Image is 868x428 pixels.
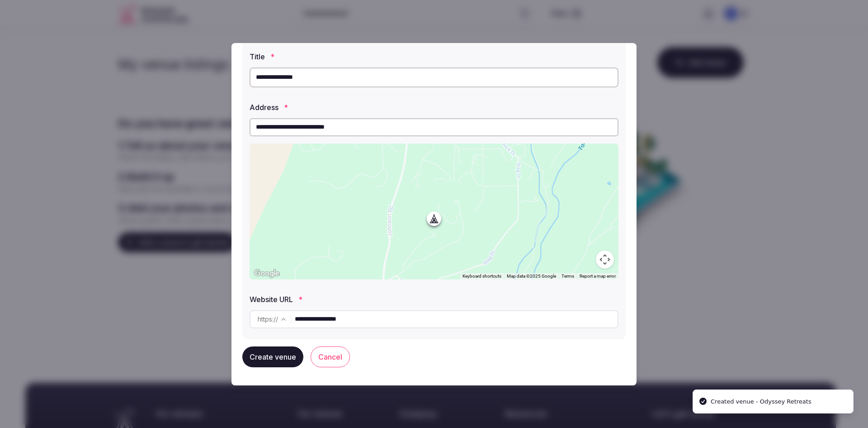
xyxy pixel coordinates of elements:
[242,346,303,367] button: Create venue
[596,250,614,269] button: Map camera controls
[250,104,618,111] label: Address
[252,268,282,279] a: Open this area in Google Maps (opens a new window)
[311,346,350,367] button: Cancel
[462,273,501,279] button: Keyboard shortcuts
[250,53,618,60] label: Title
[580,274,616,279] a: Report a map error
[252,268,282,279] img: Google
[561,274,574,279] a: Terms (opens in new tab)
[250,296,618,303] label: Website URL
[507,274,556,279] span: Map data ©2025 Google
